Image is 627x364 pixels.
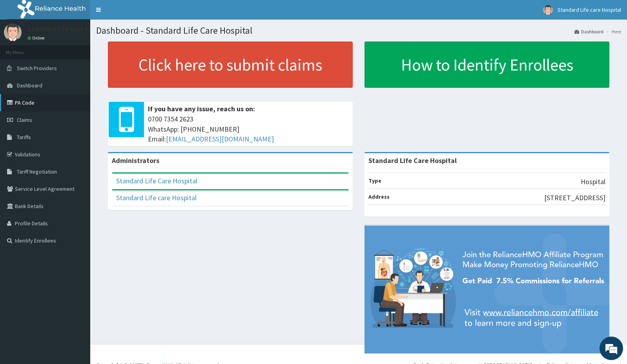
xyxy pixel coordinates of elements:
a: Standard Life Care Hospital [116,176,197,185]
li: Here [604,28,621,35]
span: Switch Providers [17,65,57,72]
img: d_794563401_company_1708531726252_794563401 [15,39,32,59]
img: provider-team-banner.png [365,226,609,354]
img: User Image [4,24,22,41]
span: Dashboard [17,82,42,89]
b: Address [368,193,390,200]
span: Claims [17,116,32,123]
span: 0700 7354 2623 WhatsApp: [PHONE_NUMBER] Email: [148,114,349,144]
strong: Standard Life Care Hospital [368,156,457,165]
a: Dashboard [574,28,603,35]
p: Standard Life care Hospital [27,25,111,33]
span: Standard Life care Hospital [558,6,621,13]
a: How to Identify Enrollees [365,42,609,88]
p: Hospital [581,177,605,187]
p: [STREET_ADDRESS] [544,193,605,203]
img: User Image [543,5,553,15]
span: Tariffs [17,134,31,141]
h1: Dashboard - Standard Life Care Hospital [96,25,621,36]
a: Online [27,35,46,41]
a: Click here to submit claims [108,42,353,88]
a: [EMAIL_ADDRESS][DOMAIN_NAME] [166,134,274,143]
b: Type [368,177,381,184]
textarea: Type your message and hit 'Enter' [4,214,149,241]
span: Tariff Negotiation [17,168,57,175]
span: We're online! [46,99,108,178]
b: If you have any issue, reach us on: [148,104,255,113]
div: Minimize live chat window [129,4,148,23]
div: Chat with us now [41,44,132,54]
b: Administrators [112,156,159,165]
a: Standard Life care Hospital [116,193,197,202]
